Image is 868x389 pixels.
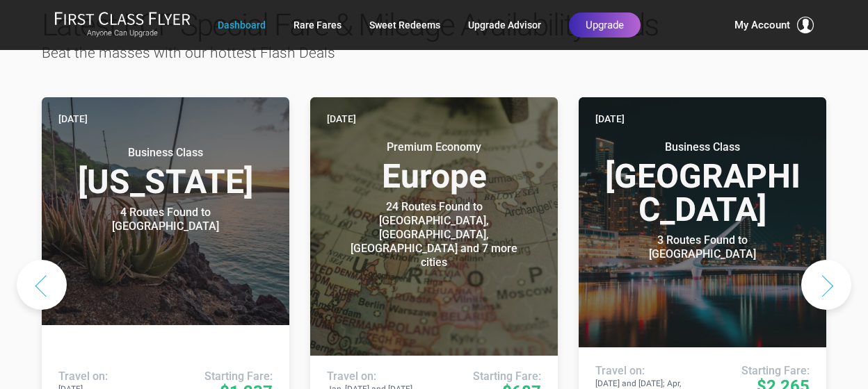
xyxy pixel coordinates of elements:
[294,13,341,38] a: Rare Fares
[54,28,191,38] small: Anyone Can Upgrade
[218,13,266,38] a: Dashboard
[347,140,521,154] small: Premium Economy
[468,13,541,38] a: Upgrade Advisor
[734,17,790,33] span: My Account
[616,140,789,154] small: Business Class
[327,111,356,126] time: [DATE]
[79,146,252,160] small: Business Class
[616,233,789,261] div: 3 Routes Found to [GEOGRAPHIC_DATA]
[327,140,541,193] h3: Europe
[801,260,851,310] button: Next slide
[58,146,273,199] h3: [US_STATE]
[569,13,641,38] a: Upgrade
[54,11,191,39] a: First Class FlyerAnyone Can Upgrade
[595,111,625,126] time: [DATE]
[58,111,88,126] time: [DATE]
[369,13,440,38] a: Sweet Redeems
[595,140,810,226] h3: [GEOGRAPHIC_DATA]
[54,11,191,26] img: First Class Flyer
[79,206,252,233] div: 4 Routes Found to [GEOGRAPHIC_DATA]
[734,17,814,33] button: My Account
[42,44,335,61] span: Beat the masses with our hottest Flash Deals
[17,260,67,310] button: Previous slide
[347,200,521,270] div: 24 Routes Found to [GEOGRAPHIC_DATA], [GEOGRAPHIC_DATA], [GEOGRAPHIC_DATA] and 7 more cities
